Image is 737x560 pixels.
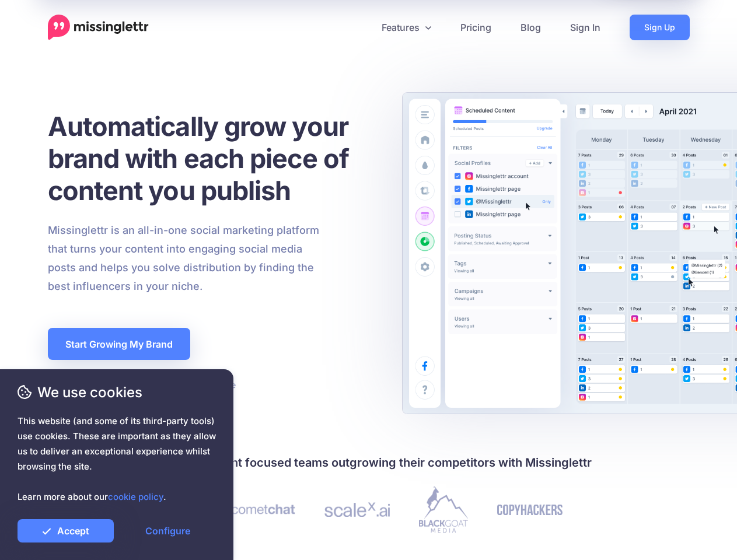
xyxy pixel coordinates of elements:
[446,15,506,40] a: Pricing
[108,491,163,502] a: cookie policy
[48,221,320,296] p: Missinglettr is an all-in-one social marketing platform that turns your content into engaging soc...
[506,15,556,40] a: Blog
[556,15,615,40] a: Sign In
[18,519,114,542] a: Accept
[18,382,216,402] span: We use cookies
[630,15,690,40] a: Sign Up
[120,519,216,542] a: Configure
[48,453,690,472] h4: Join 30,000+ creators and content focused teams outgrowing their competitors with Missinglettr
[48,110,378,206] h1: Automatically grow your brand with each piece of content you publish
[48,328,190,360] a: Start Growing My Brand
[18,414,216,505] span: This website (and some of its third-party tools) use cookies. These are important as they allow u...
[48,15,149,40] a: Home
[367,15,446,40] a: Features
